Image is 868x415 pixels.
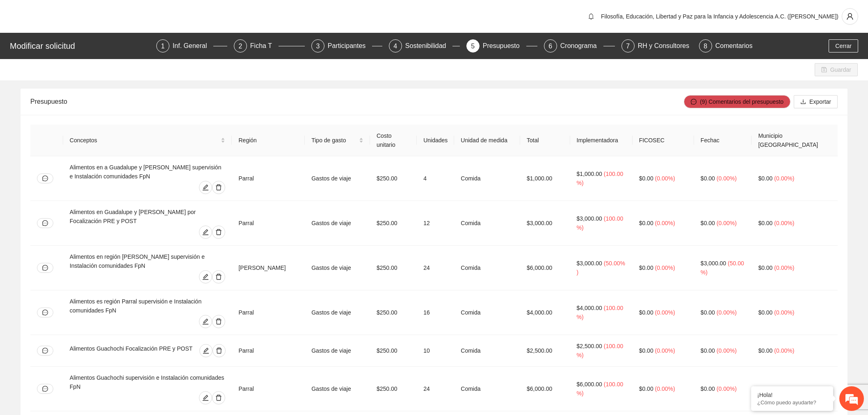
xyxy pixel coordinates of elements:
[417,246,454,290] td: 24
[417,290,454,335] td: 16
[757,399,827,406] p: ¿Cómo puedo ayudarte?
[370,156,417,201] td: $250.00
[829,39,858,52] button: Cerrar
[70,136,219,145] span: Conceptos
[454,156,520,201] td: Comida
[212,181,225,194] button: delete
[577,171,602,177] span: $1,000.00
[370,367,417,411] td: $250.00
[370,246,417,290] td: $250.00
[701,347,715,354] span: $0.00
[454,335,520,367] td: Comida
[585,13,597,20] span: bell
[70,207,226,226] div: Alimentos en Guadalupe y [PERSON_NAME] por Focalización PRE y POST
[311,136,357,145] span: Tipo de gasto
[232,201,305,246] td: Parral
[199,270,212,283] button: edit
[633,125,694,156] th: FICOSEC
[800,99,806,105] span: download
[393,43,397,50] span: 4
[370,290,417,335] td: $250.00
[42,265,48,271] span: message
[483,39,526,52] div: Presupuesto
[250,39,279,52] div: Ficha T
[757,392,827,398] div: ¡Hola!
[305,201,370,246] td: Gastos de viaje
[305,246,370,290] td: Gastos de viaje
[232,156,305,201] td: Parral
[417,367,454,411] td: 24
[370,125,417,156] th: Costo unitario
[655,265,675,271] span: ( 0.00% )
[70,373,226,391] div: Alimentos Guachochi supervisión e Instalación comunidades FpN
[199,184,212,191] span: edit
[758,265,772,271] span: $0.00
[560,39,603,52] div: Cronograma
[173,39,214,52] div: Inf. General
[70,252,226,270] div: Alimentos en región [PERSON_NAME] supervisión e Instalación comunidades FpN
[774,220,794,226] span: ( 0.00% )
[815,63,858,76] button: saveGuardar
[389,39,460,52] div: 4Sostenibilidad
[794,95,838,108] button: downloadExportar
[199,181,212,194] button: edit
[717,220,737,226] span: ( 0.00% )
[655,309,675,316] span: ( 0.00% )
[774,347,794,354] span: ( 0.00% )
[199,394,212,401] span: edit
[212,344,226,357] button: delete
[37,263,53,273] button: message
[370,201,417,246] td: $250.00
[639,309,653,316] span: $0.00
[212,394,225,401] span: delete
[156,39,227,52] div: 1Inf. General
[758,220,772,226] span: $0.00
[715,39,753,52] div: Comentarios
[316,43,320,50] span: 3
[199,315,212,328] button: edit
[544,39,615,52] div: 6Cronograma
[520,125,570,156] th: Total
[232,290,305,335] td: Parral
[639,220,653,226] span: $0.00
[626,43,630,50] span: 7
[199,391,212,404] button: edit
[842,13,858,20] span: user
[639,385,653,392] span: $0.00
[700,97,783,106] span: (9) Comentarios del presupuesto
[717,175,737,182] span: ( 0.00% )
[842,8,858,25] button: user
[639,347,653,354] span: $0.00
[417,201,454,246] td: 12
[520,367,570,411] td: $6,000.00
[37,173,53,183] button: message
[70,163,226,181] div: Alimentos en a Guadalupe y [PERSON_NAME] supervisión e Instalación comunidades FpN
[42,348,48,353] span: message
[42,176,48,181] span: message
[758,175,772,182] span: $0.00
[454,201,520,246] td: Comida
[417,335,454,367] td: 10
[621,39,692,52] div: 7RH y Consultores
[577,343,602,349] span: $2,500.00
[10,39,151,52] div: Modificar solicitud
[774,175,794,182] span: ( 0.00% )
[520,290,570,335] td: $4,000.00
[752,125,838,156] th: Municipio [GEOGRAPHIC_DATA]
[417,125,454,156] th: Unidades
[42,310,48,315] span: message
[200,347,212,354] span: edit
[37,384,53,394] button: message
[758,309,772,316] span: $0.00
[161,43,164,50] span: 1
[520,246,570,290] td: $6,000.00
[37,218,53,228] button: message
[701,175,715,182] span: $0.00
[694,125,752,156] th: Fechac
[655,385,675,392] span: ( 0.00% )
[520,201,570,246] td: $3,000.00
[774,385,794,392] span: ( 0.00% )
[758,385,772,392] span: $0.00
[454,246,520,290] td: Comida
[199,274,212,280] span: edit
